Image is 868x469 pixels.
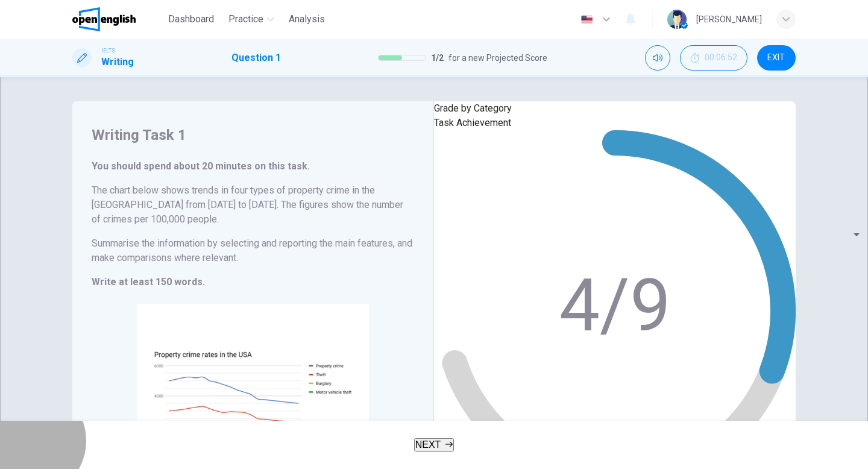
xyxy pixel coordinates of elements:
[645,45,670,71] div: Mute
[414,438,454,452] button: NEXT
[72,7,136,31] img: OpenEnglish logo
[228,12,263,27] span: Practice
[448,51,547,65] span: for a new Projected Score
[757,45,796,71] button: EXIT
[431,51,444,65] span: 1 / 2
[705,53,737,63] span: 00:06:52
[231,51,281,65] h1: Question 1
[168,12,214,27] span: Dashboard
[92,276,205,288] strong: Write at least 150 words.
[284,8,330,30] button: Analysis
[163,8,219,30] button: Dashboard
[92,183,414,227] h6: The chart below shows trends in four types of property crime in the [GEOGRAPHIC_DATA] from [DATE]...
[559,263,670,348] text: 4/9
[224,8,279,30] button: Practice
[101,55,134,69] h1: Writing
[72,7,163,31] a: OpenEnglish logo
[667,10,687,29] img: Profile picture
[92,125,414,145] h4: Writing Task 1
[434,101,796,116] p: Grade by Category
[696,12,762,27] div: [PERSON_NAME]
[92,159,414,174] h6: You should spend about 20 minutes on this task.
[579,15,594,24] img: en
[680,45,747,71] div: Hide
[767,53,785,63] span: EXIT
[289,12,325,27] span: Analysis
[101,46,115,55] span: IELTS
[415,439,441,450] span: NEXT
[92,236,414,265] h6: Summarise the information by selecting and reporting the main features, and make comparisons wher...
[680,45,747,71] button: 00:06:52
[434,117,511,128] span: Task Achievement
